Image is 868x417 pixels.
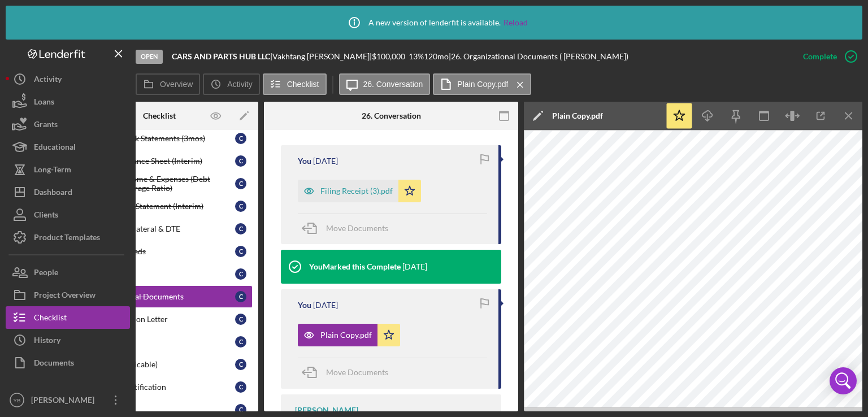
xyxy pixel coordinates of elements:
[298,324,400,346] button: Plain Copy.pdf
[339,73,431,95] button: 26. Conversation
[409,52,424,61] div: 13 %
[326,223,388,233] span: Move Documents
[6,158,130,181] button: Long-Term
[66,127,253,150] a: Business Bank Statements (3mos) C
[235,201,246,212] div: C
[235,268,246,280] div: C
[34,351,74,377] div: Documents
[6,306,130,329] button: Checklist
[830,367,857,394] div: Open Intercom Messenger
[89,157,235,166] div: Business Balance Sheet (Interim)
[66,353,253,376] a: Lease (if applicable) C
[457,80,508,89] label: Plain Copy.pdf
[340,8,528,37] div: A new version of lenderfit is available.
[89,224,235,233] div: Business Collateral & DTE
[34,90,54,116] div: Loans
[6,284,130,306] button: Project Overview
[6,203,130,226] button: Clients
[363,80,423,89] label: 26. Conversation
[66,263,253,285] a: Resume/Bio C
[172,51,270,61] b: CARS AND PARTS HUB LLC
[298,157,311,166] div: You
[449,52,628,61] div: | 26. Organizational Documents ( [PERSON_NAME])
[803,45,837,68] div: Complete
[6,226,130,249] button: Product Templates
[66,308,253,331] a: EIN Verification Letter C
[433,73,531,95] button: Plain Copy.pdf
[66,195,253,218] a: Profit & Loss Statement (Interim) C
[34,329,60,354] div: History
[66,285,253,308] a: Organizational Documents C
[235,404,246,415] div: C
[326,367,388,377] span: Move Documents
[235,155,246,167] div: C
[235,314,246,325] div: C
[298,180,421,202] button: Filing Receipt (3).pdf
[89,405,235,414] div: ACH Form
[298,358,400,386] button: Move Documents
[6,389,130,411] button: YB[PERSON_NAME]
[136,50,163,64] div: Open
[89,383,235,392] div: Business Certification
[172,52,272,61] div: |
[504,18,528,27] a: Reload
[320,331,372,340] div: Plain Copy.pdf
[235,178,246,189] div: C
[89,247,235,256] div: Use of Proceeds
[143,111,176,120] div: Checklist
[34,226,100,251] div: Product Templates
[6,329,130,351] button: History
[372,51,405,61] span: $100,000
[235,291,246,302] div: C
[14,397,21,403] text: YB
[34,261,58,286] div: People
[235,133,246,144] div: C
[34,68,62,93] div: Activity
[235,223,246,234] div: C
[89,315,235,324] div: EIN Verification Letter
[66,240,253,263] a: Use of Proceeds C
[6,136,130,158] button: Educational
[89,270,235,279] div: Resume/Bio
[309,262,401,271] div: You Marked this Complete
[34,113,58,138] div: Grants
[34,284,96,309] div: Project Overview
[66,331,253,353] a: W9 C
[320,186,393,196] div: Filing Receipt (3).pdf
[6,181,130,203] a: Dashboard
[34,306,67,332] div: Checklist
[34,136,76,161] div: Educational
[6,351,130,374] button: Documents
[235,359,246,370] div: C
[362,111,421,120] div: 26. Conversation
[552,111,603,120] div: Plain Copy.pdf
[160,80,193,89] label: Overview
[6,113,130,136] button: Grants
[34,203,58,229] div: Clients
[402,262,427,271] time: 2025-09-18 13:48
[235,246,246,257] div: C
[89,175,235,193] div: Business Income & Expenses (Debt Service Coverage Ratio)
[424,52,449,61] div: 120 mo
[66,218,253,240] a: Business Collateral & DTE C
[227,80,252,89] label: Activity
[66,150,253,172] a: Business Balance Sheet (Interim) C
[313,157,338,166] time: 2025-09-18 13:49
[298,301,311,310] div: You
[6,90,130,113] button: Loans
[272,52,372,61] div: Vakhtang [PERSON_NAME] |
[89,292,235,301] div: Organizational Documents
[263,73,327,95] button: Checklist
[89,360,235,369] div: Lease (if applicable)
[6,261,130,284] button: People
